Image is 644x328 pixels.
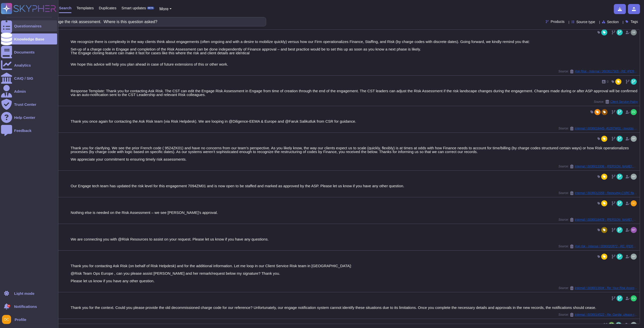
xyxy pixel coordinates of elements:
a: CAIQ / SIG [1,73,57,84]
img: user [631,29,637,35]
span: Source: [558,218,638,222]
span: Ask risk - Internal / 0000020872 - RE: [PERSON_NAME], important risk guidance for [PERSON_NAME] A... [575,245,638,248]
div: Trust Center [14,103,36,106]
a: Trust Center [1,99,57,110]
span: Internal / 0000018478 - [PERSON_NAME], please review staffing for EIB Group Leadership developmen... [575,218,638,221]
a: Help Center [1,112,57,123]
a: Feedback [1,125,57,136]
div: Knowledge Base [14,37,44,41]
span: Internal / 0000013504 - Re: Your Risk Assessment was updated for Adelante Program - New operating... [575,287,638,290]
button: user [1,314,15,325]
span: Internal / 0000018445- 4029TW01 - invoicing PMC breakdown [575,127,638,130]
span: More [159,7,168,11]
div: Analytics [14,63,31,67]
img: user [631,174,637,180]
img: user [631,254,637,260]
img: user [631,109,637,115]
span: Source type [576,20,595,24]
span: Duplicates [99,6,116,10]
img: user [631,322,637,328]
a: Documents [1,46,57,58]
img: user [631,200,637,206]
img: user [631,136,637,142]
span: Notifications [14,305,37,308]
span: Source: [558,191,638,195]
div: We are connecting you with @Risk Resources to assist on your request. Please let us know if you h... [71,237,638,241]
img: user [631,295,637,301]
span: Source: [558,69,638,73]
div: Admin [14,89,26,93]
span: Source: [558,286,638,290]
div: Thank you once again for contacting the Ask Risk team (via Risk Helpdesk). We are looping in @Dil... [71,119,638,123]
span: Source: [594,100,638,104]
div: Our Engage tech team has updated the risk level for this engagement 7094ZM01 and is now open to b... [71,184,638,188]
span: Internal / 0000012958 - Removing CSRC flag: [GEOGRAPHIC_DATA] [7094ZM01] [575,192,638,195]
span: Internal / 0000013306 - [PERSON_NAME], please review staffing for Excel in the market rebound (93... [575,165,638,168]
span: Client Service Policy [610,100,638,103]
span: Source: [558,126,638,130]
span: Smart updates [122,6,146,10]
div: Thank you for contacting Ask Risk (on behalf of Risk Helpdesk) and for the additional information... [71,264,638,283]
span: Source: [558,244,638,248]
img: user [2,315,11,324]
div: Thank you for clarifying. We see the prior French code ( 9524ZK01) and have no concerns from our ... [71,146,638,161]
a: Admin [1,86,57,97]
img: user [631,227,637,233]
div: Thank you for the context. Could you please provide the old decommissioned charge code for our re... [71,306,638,309]
div: Help Center [14,116,35,119]
span: Internal / 0000014522 - Re: Gardar, please review staffing for AI software investment strategy (9... [575,313,638,316]
span: Source: [558,313,638,317]
span: Profile [15,318,26,321]
div: We recognize there is complexity in the way clients think about engagements (often ongoing and wi... [71,40,638,66]
span: Templates [76,6,94,10]
a: Questionnaires [1,20,57,31]
span: 0 [607,80,609,83]
a: Knowledge Base [1,33,57,44]
button: More [159,6,172,12]
a: Analytics [1,60,57,71]
span: Tags [630,20,638,23]
span: Source: [558,164,638,168]
input: Search a question or template... [20,17,261,26]
div: Feedback [14,129,31,132]
div: Light mode [14,292,34,295]
span: Search [59,6,71,10]
div: Questionnaires [14,24,42,28]
div: CAIQ / SIG [14,76,33,80]
div: Documents [14,50,35,54]
div: Nothing else is needed on the Risk Assessment – we see [PERSON_NAME]’s approval. [71,211,638,214]
div: 9+ [7,304,10,307]
div: Response Template: Thank you for contacting Ask Risk. The CST can edit the Engage Risk Assessment... [71,89,638,97]
span: Section [607,20,619,24]
div: BETA [147,7,154,10]
span: Ask Risk - Internal / 0000017305 - RE: [PERSON_NAME], please review staffing for Evolve Transform... [575,70,638,73]
span: Products [551,20,565,23]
